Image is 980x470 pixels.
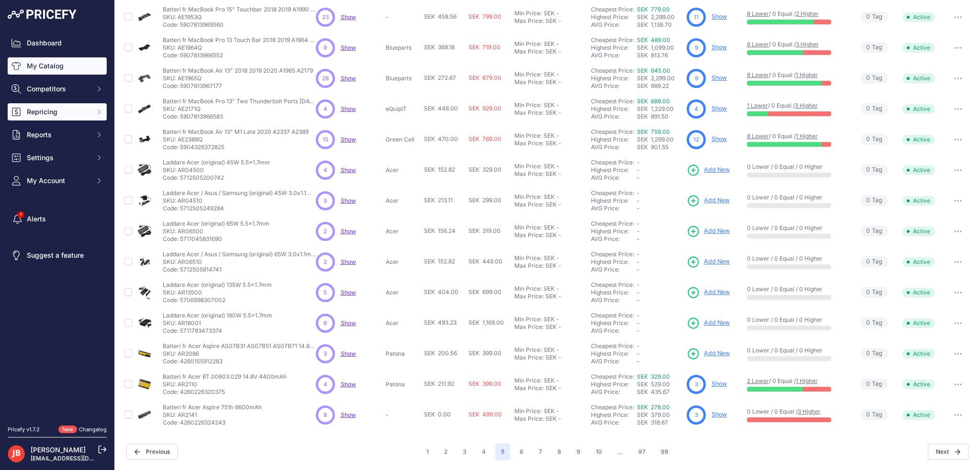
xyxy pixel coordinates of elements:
div: SEK 813.76 [637,52,683,59]
div: Max Price: [514,109,544,117]
span: 15 [323,135,328,144]
span: Add New [704,165,730,175]
div: SEK 989.22 [637,82,683,90]
p: SKU: AR04500 [163,166,270,174]
div: - [557,109,561,117]
span: SEK 1,299.00 [637,136,674,143]
a: SEK 779.00 [637,6,670,13]
p: Blueparts [386,44,420,52]
span: Add New [704,349,730,358]
div: SEK [546,140,557,147]
a: Show [341,289,356,296]
button: Go to page 8 [552,443,567,460]
a: Show [712,135,727,142]
a: 3 Higher [798,408,821,415]
span: Tag [860,134,888,145]
a: 2 Higher [796,10,819,17]
span: 0 [866,165,870,175]
p: / 0 Equal / [747,10,847,18]
a: Show [341,350,356,357]
a: Show [712,411,727,418]
button: Competitors [8,80,107,98]
button: Settings [8,149,107,166]
span: 0 [866,196,870,205]
span: 23 [322,13,329,22]
a: SEK 278.00 [637,404,670,411]
p: Batteri fr MacBook Pro 13 Touch Bar 2018 2019 A1964 A1989 [163,36,316,44]
p: Code: 5907813967177 [163,82,313,90]
span: SEK 156.24 [424,227,456,234]
span: - [637,197,640,204]
p: SKU: AE1964Q [163,44,316,52]
a: Add New [687,286,730,299]
p: Acer [386,197,420,205]
a: 8 Lower [747,132,769,140]
span: 0 [866,104,870,113]
span: 12 [693,135,699,144]
p: 0 Lower / 0 Equal / 0 Higher [747,224,847,232]
p: Batteri fr MacBook Pro 15" Touchbar 2018 2019 A1990 A1953 [163,6,316,13]
p: Batteri fr MacBook Air 13" 2018 2019 2020 A1965 A2179 [163,67,313,75]
button: Go to page 1 [421,443,434,460]
a: [PERSON_NAME] [31,446,86,454]
a: Cheapest Price: [591,36,634,44]
span: SEK 2,299.00 [637,75,675,82]
a: Show [341,197,356,204]
div: - [557,170,561,178]
div: - [555,101,559,109]
div: Highest Price: [591,136,637,143]
p: Code: 5711045831690 [163,235,269,243]
div: Min Price: [514,10,542,17]
a: 8 Lower [747,71,769,78]
span: SEK 719.00 [468,44,501,51]
a: Add New [687,194,730,208]
span: Tag [860,226,888,237]
span: SEK 470.00 [424,135,458,142]
a: Cheapest Price: [591,189,634,197]
span: 0 [866,227,870,236]
a: Show [341,258,356,265]
span: SEK 319.00 [468,227,501,234]
span: Tag [860,73,888,84]
div: Highest Price: [591,75,637,82]
div: SEK [546,48,557,55]
div: Max Price: [514,231,544,239]
a: Show [341,44,356,51]
a: Cheapest Price: [591,67,634,74]
span: - [637,235,640,242]
div: Min Price: [514,163,542,170]
p: Laddare Acer (original) 65W 5.5x1.7mm [163,220,269,228]
span: Add New [704,257,730,266]
a: Add New [687,164,730,177]
span: Add New [704,318,730,328]
span: SEK 152.82 [424,166,455,173]
div: Highest Price: [591,197,637,205]
div: SEK 891.50 [637,113,683,120]
div: Max Price: [514,48,544,55]
p: Green Cell [386,136,420,143]
a: Show [341,75,356,82]
span: - [637,228,640,235]
a: Cheapest Price: [591,312,634,319]
span: 11 [694,13,699,22]
div: AVG Price: [591,21,637,29]
a: 3 Higher [795,102,818,109]
button: Go to page 2 [438,443,453,460]
span: - [637,159,640,166]
span: SEK 2,299.00 [637,13,675,21]
div: - [555,254,559,262]
p: - [386,13,420,21]
button: Repricing [8,103,107,120]
a: Show [712,74,727,81]
a: Dashboard [8,34,107,52]
a: SEK 645.00 [637,67,670,74]
a: Changelog [79,426,107,433]
div: - [557,17,561,25]
a: Cheapest Price: [591,128,634,135]
div: - [557,48,561,55]
span: Show [341,136,356,143]
div: Min Price: [514,40,542,48]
